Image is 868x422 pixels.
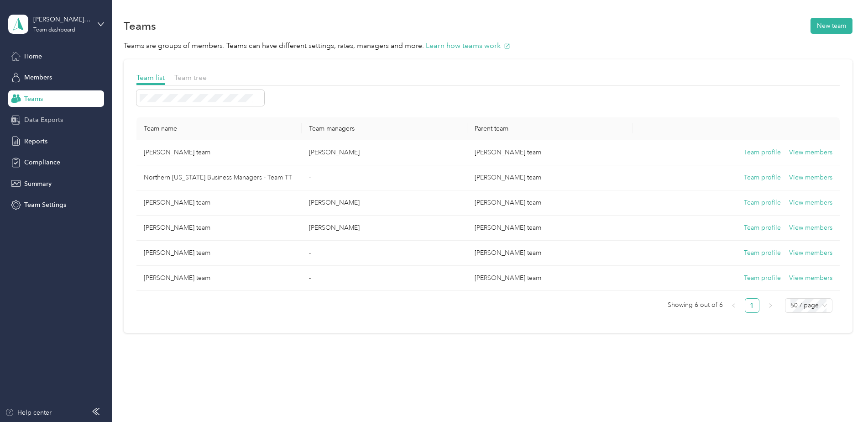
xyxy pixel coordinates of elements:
button: View members [789,198,832,208]
td: Paul Saban's team [467,165,633,190]
th: Team name [136,117,302,140]
button: Learn how teams work [426,40,510,52]
iframe: Everlance-gr Chat Button Frame [817,371,868,422]
p: [PERSON_NAME] [309,223,460,233]
h1: Teams [124,21,156,31]
td: Paul Saban's team [467,266,633,291]
span: Showing 6 out of 6 [668,298,723,312]
span: Reports [24,137,47,146]
span: left [731,303,737,308]
span: Compliance [24,158,60,167]
a: 1 [745,299,759,312]
li: Previous Page [727,298,741,313]
span: Team list [136,73,165,82]
span: Teams [24,94,43,104]
p: Teams are groups of members. Teams can have different settings, rates, managers and more. [124,40,852,52]
span: - [309,274,311,282]
div: Page Size [785,298,832,313]
li: 1 [745,298,759,313]
button: Team profile [744,148,781,158]
button: View members [789,148,832,158]
button: Help center [5,408,52,417]
span: - [309,174,311,181]
span: Summary [24,179,52,189]
button: Team profile [744,173,781,183]
li: Next Page [763,298,778,313]
button: New team [810,18,852,34]
th: Parent team [467,117,633,140]
span: Data Exports [24,115,63,125]
p: [PERSON_NAME] [309,198,460,208]
td: Theresa Allen's team [136,241,302,266]
button: right [763,298,778,313]
button: Team profile [744,273,781,283]
span: 50 / page [790,299,827,312]
button: Team profile [744,248,781,258]
td: Paul Saban's team [467,190,633,216]
span: Team tree [174,73,207,82]
td: Paul Saban's team [467,140,633,165]
button: View members [789,223,832,233]
td: Steven Haworth's team [467,216,633,241]
button: View members [789,173,832,183]
div: Team dashboard [33,27,75,33]
span: - [309,249,311,257]
td: - [302,165,467,190]
button: Team profile [744,198,781,208]
div: [PERSON_NAME] team [33,15,90,24]
td: - [302,241,467,266]
span: Home [24,52,42,61]
td: Kathleen Lombardi's team [136,266,302,291]
span: Members [24,73,52,82]
td: - [302,266,467,291]
td: Jeff Decredico's team [136,190,302,216]
span: right [768,303,773,308]
button: View members [789,273,832,283]
span: Team Settings [24,200,66,210]
button: View members [789,248,832,258]
th: Team managers [302,117,467,140]
td: Jeff Decredico's team [467,241,633,266]
td: Paul Saban's team [136,216,302,241]
td: Craig Harris's team [136,140,302,165]
p: [PERSON_NAME] [309,148,460,158]
button: left [727,298,741,313]
td: Northern California Business Managers - Team TT [136,165,302,190]
button: Team profile [744,223,781,233]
